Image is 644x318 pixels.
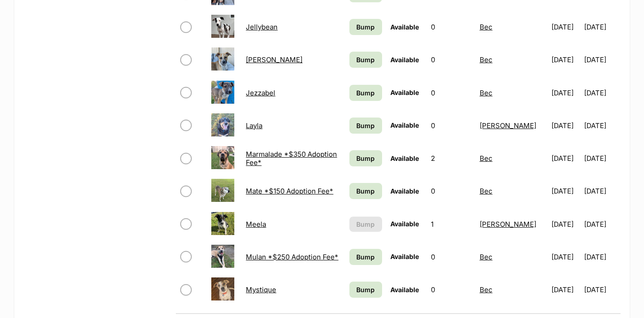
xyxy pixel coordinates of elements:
td: 0 [427,11,475,43]
span: Available [390,56,419,64]
a: Bump [349,52,382,68]
a: Bec [480,154,493,163]
a: [PERSON_NAME] [246,55,302,64]
a: [PERSON_NAME] [480,220,536,229]
td: [DATE] [584,11,620,43]
td: [DATE] [548,142,583,174]
td: 0 [427,110,475,141]
a: Bec [480,285,493,294]
td: [DATE] [548,274,583,306]
a: Marmalade *$350 Adoption Fee* [246,150,337,166]
a: Bump [349,183,382,199]
span: Bump [356,252,375,262]
td: [DATE] [548,241,583,273]
td: [DATE] [584,175,620,207]
td: [DATE] [584,142,620,174]
span: Bump [356,186,375,196]
td: [DATE] [584,241,620,273]
span: Available [390,220,419,228]
span: Bump [356,121,375,130]
a: Bump [349,85,382,101]
span: Available [390,88,419,96]
a: Meela [246,220,266,229]
a: [PERSON_NAME] [480,121,536,130]
td: 0 [427,175,475,207]
span: Available [390,23,419,31]
td: [DATE] [548,44,583,76]
span: Bump [356,88,375,98]
span: Available [390,286,419,294]
td: [DATE] [584,44,620,76]
a: Bec [480,187,493,195]
td: [DATE] [548,175,583,207]
a: Bec [480,253,493,261]
td: [DATE] [548,208,583,240]
a: Bec [480,55,493,64]
td: 2 [427,142,475,174]
td: [DATE] [584,110,620,141]
a: Bec [480,88,493,97]
span: Bump [356,22,375,32]
a: Mulan *$250 Adoption Fee* [246,253,338,261]
td: 0 [427,241,475,273]
button: Bump [349,217,382,232]
span: Bump [356,285,375,294]
a: Jezzabel [246,88,275,97]
a: Mate *$150 Adoption Fee* [246,187,333,195]
span: Available [390,154,419,162]
a: Jellybean [246,23,278,31]
a: Bump [349,150,382,166]
td: [DATE] [548,77,583,109]
td: [DATE] [584,208,620,240]
span: Available [390,253,419,260]
td: 1 [427,208,475,240]
td: 0 [427,77,475,109]
span: Available [390,121,419,129]
span: Bump [356,153,375,163]
td: [DATE] [584,274,620,306]
td: [DATE] [584,77,620,109]
a: Bump [349,282,382,298]
td: [DATE] [548,11,583,43]
td: 0 [427,274,475,306]
span: Bump [356,55,375,65]
td: 0 [427,44,475,76]
a: Layla [246,121,262,130]
a: Bump [349,118,382,134]
a: Bec [480,23,493,31]
a: Mystique [246,285,276,294]
a: Bump [349,249,382,265]
a: Bump [349,19,382,35]
td: [DATE] [548,110,583,141]
span: Bump [356,219,375,229]
span: Available [390,187,419,195]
